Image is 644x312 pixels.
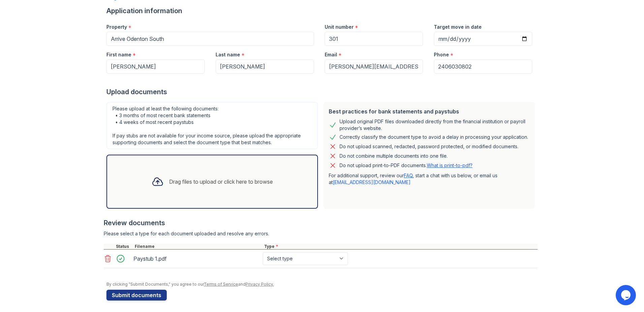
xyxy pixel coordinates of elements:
label: Target move in date [434,24,482,30]
iframe: chat widget [616,285,637,305]
label: Property [106,24,127,30]
div: Paystub 1.pdf [133,253,260,264]
div: Drag files to upload or click here to browse [169,178,273,186]
div: Upload documents [106,87,538,97]
a: Terms of Service [204,282,238,287]
a: FAQ [404,173,413,178]
div: Please upload at least the following documents: • 3 months of most recent bank statements • 4 wee... [106,102,318,149]
p: For additional support, review our , start a chat with us below, or email us at [329,172,529,186]
div: Do not upload scanned, redacted, password protected, or modified documents. [340,142,518,151]
p: Do not upload print-to-PDF documents. [340,162,473,169]
div: Filename [133,244,263,249]
label: Email [325,51,337,58]
div: Type [263,244,538,249]
div: Correctly classify the document type to avoid a delay in processing your application. [340,133,528,141]
div: Best practices for bank statements and paystubs [329,107,529,115]
div: Do not combine multiple documents into one file. [340,152,448,160]
div: Please select a type for each document uploaded and resolve any errors. [104,230,538,237]
a: Privacy Policy. [246,282,274,287]
div: Application information [106,6,538,16]
div: By clicking "Submit Documents," you agree to our and [106,282,538,287]
div: Status [115,244,133,249]
label: Phone [434,51,449,58]
label: Unit number [325,24,354,30]
button: Submit documents [106,290,167,301]
label: First name [106,51,131,58]
label: Last name [216,51,240,58]
a: [EMAIL_ADDRESS][DOMAIN_NAME] [333,179,411,185]
div: Upload original PDF files downloaded directly from the financial institution or payroll provider’... [340,118,529,132]
div: Review documents [104,218,538,228]
a: What is print-to-pdf? [427,162,473,168]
